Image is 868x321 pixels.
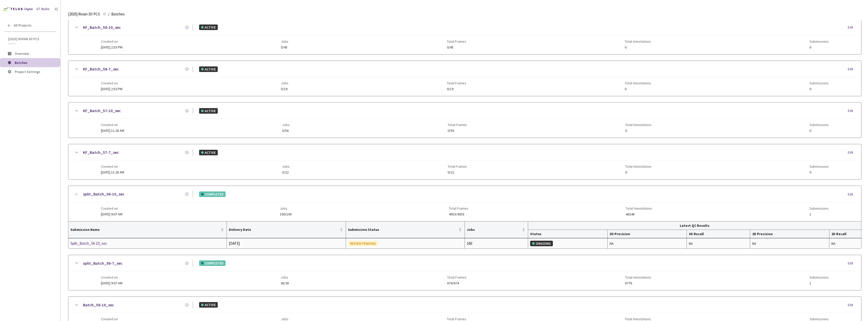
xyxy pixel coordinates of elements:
span: 0/22 [282,170,290,174]
div: [DATE] [229,240,343,246]
span: Project Settings [15,69,40,74]
div: ACTIVE [199,108,218,114]
span: Created on [101,275,122,279]
div: NA [689,241,748,246]
th: Submission Status [346,221,465,238]
th: Submission Name [68,221,227,238]
span: Created on [101,123,124,127]
span: Created on [101,317,122,321]
div: COMPLETED [199,191,226,197]
span: Jobs [281,275,289,279]
span: Total Frames [448,164,467,168]
span: Total Frames [447,39,466,43]
div: NA [831,241,859,246]
a: split_Batch_56-10_sec [83,191,124,197]
div: KF_Batch_58-7_secACTIVEEditCreated on[DATE] 2:53 PMJobs0/19Total Frames0/19Total Annotations0Subm... [68,61,861,96]
span: 46248 [626,212,652,216]
span: 0/45 [281,45,288,49]
div: Edit [848,303,856,308]
span: Jobs [281,39,288,43]
div: ONGOING [530,241,553,246]
div: Edit [848,261,856,266]
span: Created on [101,81,122,85]
span: Total Frames [448,123,467,127]
span: Submissions [809,164,829,168]
span: Jobs [281,81,288,85]
span: Overview [15,51,29,56]
div: REVIEW PENDING [348,241,378,246]
span: Submissions [809,123,829,127]
span: Jobs [280,206,292,210]
span: 38/38 [281,281,289,285]
span: Delivery Date [229,228,339,232]
span: [DATE] 11:28 AM [101,170,124,175]
span: Jobs [282,164,290,168]
div: Edit [848,192,856,197]
th: Latest QC Results [528,221,861,230]
li: / [108,11,109,17]
span: Created on [101,164,124,168]
span: Created on [101,206,122,210]
span: 0 [809,87,829,91]
th: 3D Precision [608,230,687,238]
div: ACTIVE [199,302,218,308]
th: Delivery Date [227,221,346,238]
div: Edit [848,67,856,72]
span: Total Annotations [625,317,651,321]
div: ACTIVE [199,66,218,72]
div: NA [610,241,685,246]
span: Total Frames [447,81,466,85]
span: [DATE] 9:07 AM [101,212,122,216]
div: Edit [848,108,856,113]
span: Total Frames [447,275,467,279]
span: All Projects [14,23,32,28]
span: Created on [101,39,122,43]
span: 0/56 [282,129,290,133]
th: 2D Precision [750,230,829,238]
a: Split_Batch_56-10_sec [70,240,124,246]
span: 0/19 [447,87,466,91]
div: NA [752,241,827,246]
div: KF_Batch_57-10_secACTIVEEditCreated on[DATE] 11:28 AMJobs0/56Total Frames0/56Total Annotations0Su... [68,103,861,138]
span: 0 [809,129,829,133]
span: 1 [809,212,829,216]
th: 2D Recall [829,230,861,238]
span: Submissions [809,206,829,210]
span: Submissions [809,275,829,279]
th: Status [528,230,607,238]
th: 3D Recall [687,230,750,238]
span: 160/160 [280,212,292,216]
span: [2025] Rivian 3D PCS [8,37,53,41]
span: Submissions [809,317,829,321]
span: Total Annotations [625,123,652,127]
span: Submissions [809,39,829,43]
div: GT Studio [36,7,50,12]
span: [DATE] 2:53 PM [101,45,122,50]
span: Submissions [809,81,829,85]
span: [DATE] 9:07 AM [101,281,122,285]
div: Edit [848,150,856,155]
span: 0 [809,45,829,49]
span: Batches [15,60,28,65]
a: Batch_58-10_sec [83,302,114,308]
span: Total Annotations [625,81,651,85]
span: 0 [625,170,652,174]
span: 674/674 [447,281,467,285]
div: split_Batch_56-10_secCOMPLETEDEditCreated on[DATE] 9:07 AMJobs160/160Total Frames4053/4053Total A... [68,186,861,221]
div: Edit [848,25,856,30]
a: KF_Batch_58-10_sec [83,24,121,31]
span: Total Frames [447,317,466,321]
span: 0/19 [281,87,288,91]
span: 0 [625,129,652,133]
a: KF_Batch_57-10_sec [83,108,121,114]
span: Jobs [282,123,290,127]
th: Jobs [465,221,528,238]
span: Batches [111,11,125,17]
div: ACTIVE [199,24,218,30]
span: Total Annotations [626,206,652,210]
span: Submission Status [348,228,458,232]
span: 1 [809,281,829,285]
div: split_Batch_56-7_secCOMPLETEDEditCreated on[DATE] 9:07 AMJobs38/38Total Frames674/674Total Annota... [68,255,861,290]
span: 0/45 [447,45,466,49]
